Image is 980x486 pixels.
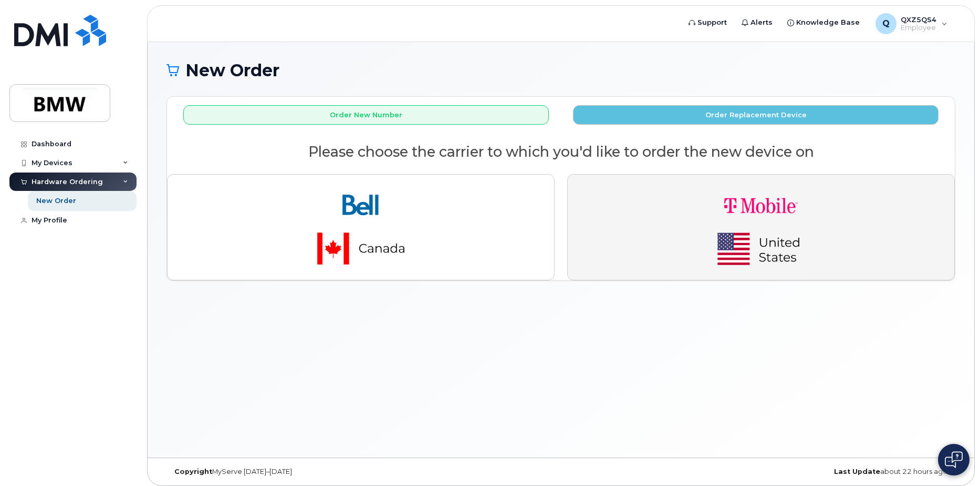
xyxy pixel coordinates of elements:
strong: Last Update [834,468,880,475]
img: Open chat [945,451,963,468]
button: Order Replacement Device [573,105,939,125]
button: Order New Number [183,105,549,125]
img: bell-18aeeabaf521bd2b78f928a02ee3b89e57356879d39bd386a17a7cccf8069aed.png [287,183,434,271]
div: about 22 hours ago [692,468,955,476]
div: MyServe [DATE]–[DATE] [166,468,430,476]
h2: Please choose the carrier to which you'd like to order the new device on [167,144,955,160]
img: t-mobile-78392d334a420d5b7f0e63d4fa81f6287a21d394dc80d677554bb55bbab1186f.png [687,183,835,271]
strong: Copyright [174,468,212,475]
h1: New Order [166,61,955,79]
